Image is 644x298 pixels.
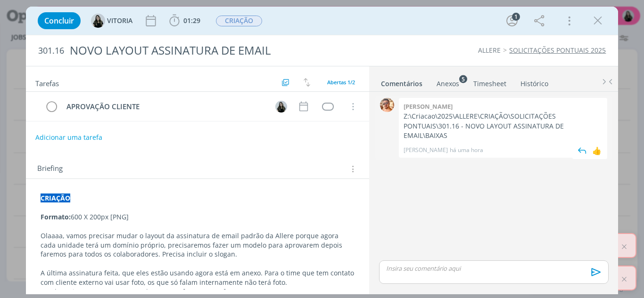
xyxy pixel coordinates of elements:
[91,14,132,28] button: VVITORIA
[304,78,310,87] img: arrow-down-up.svg
[41,287,355,297] p: Sendo assim vamos ter que ter 1 layout com foto e 1 sem foto.
[91,14,105,28] img: V
[404,146,448,154] p: [PERSON_NAME]
[41,212,71,221] strong: Formato:
[274,99,288,113] button: V
[478,46,501,55] a: ALLERE
[459,75,467,83] sup: 5
[38,46,64,56] span: 301.16
[504,13,520,28] button: 1
[216,16,262,26] span: CRIAÇÃO
[183,16,200,25] span: 01:29
[41,193,70,202] strong: CRIAÇÃO
[107,17,132,24] span: VITORIA
[275,101,287,113] img: V
[37,163,63,175] span: Briefing
[38,12,81,29] button: Concluir
[520,75,549,89] a: Histórico
[512,13,520,21] div: 1
[473,75,507,89] a: Timesheet
[66,39,365,62] div: NOVO LAYOUT ASSINATURA DE EMAIL
[71,212,129,221] span: 600 X 200px [PNG]
[41,268,355,287] p: A última assinatura feita, que eles estão usando agora está em anexo. Para o time que tem contato...
[167,13,203,28] button: 01:29
[63,101,267,113] div: APROVAÇÃO CLIENTE
[41,231,355,259] p: Olaaaa, vamos precisar mudar o layout da assinatura de email padrão da Allere porque agora cada u...
[26,7,619,294] div: dialog
[437,79,459,89] div: Anexos
[509,46,606,55] a: SOLICITAÇÕES PONTUAIS 2025
[327,79,355,86] span: Abertas 1/2
[575,144,589,158] img: answer.svg
[592,145,602,156] div: 👍
[35,129,103,146] button: Adicionar uma tarefa
[380,98,394,112] img: V
[215,15,263,27] button: CRIAÇÃO
[450,146,483,154] span: há uma hora
[44,17,74,24] span: Concluir
[404,102,453,111] b: [PERSON_NAME]
[380,75,423,89] a: Comentários
[35,77,59,88] span: Tarefas
[404,112,603,140] p: Z:\Criacao\2025\ALLERE\CRIAÇÃO\SOLICITAÇÕES PONTUAIS\301.16 - NOVO LAYOUT ASSINATURA DE EMAIL\BAIXAS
